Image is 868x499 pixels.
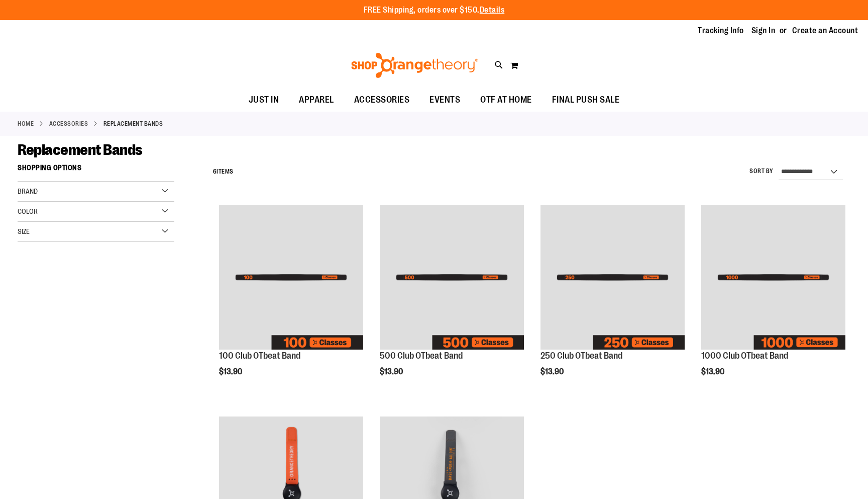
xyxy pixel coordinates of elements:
div: Size [18,222,174,242]
a: Image of 250 Club OTbeat Band [540,205,685,351]
a: Sign In [751,25,776,36]
span: $13.90 [540,367,565,376]
img: Shop Orangetheory [350,53,480,78]
a: 1000 Club OTbeat Band [701,351,788,361]
span: APPAREL [299,89,334,111]
label: Sort By [749,167,774,176]
div: product [535,200,690,402]
img: Image of 500 Club OTbeat Band [380,205,524,350]
span: $13.90 [380,367,404,376]
a: Image of 1000 Club OTbeat Band [701,205,845,351]
div: product [375,200,529,402]
a: ACCESSORIES [344,89,420,111]
a: APPAREL [289,89,344,112]
a: Tracking Info [698,25,744,36]
span: OTF AT HOME [480,89,532,111]
a: EVENTS [419,89,470,112]
span: Size [18,227,30,235]
span: EVENTS [429,89,460,111]
strong: Shopping Options [18,159,174,182]
a: Home [18,119,34,128]
a: FINAL PUSH SALE [542,89,630,112]
div: Brand [18,182,174,202]
a: Create an Account [792,25,858,36]
span: 6 [213,168,217,175]
img: Image of 1000 Club OTbeat Band [701,205,845,350]
p: FREE Shipping, orders over $150. [364,5,505,16]
a: Details [480,6,505,15]
div: product [214,200,368,402]
h2: Items [213,164,234,180]
div: Color [18,202,174,222]
a: Image of 500 Club OTbeat Band [380,205,524,351]
span: $13.90 [219,367,244,376]
strong: Replacement Bands [103,119,163,128]
a: OTF AT HOME [470,89,542,112]
span: Replacement Bands [18,141,143,158]
div: product [696,200,850,402]
a: JUST IN [239,89,289,112]
span: FINAL PUSH SALE [552,89,620,111]
span: Color [18,207,38,215]
span: Brand [18,187,38,195]
img: Image of 250 Club OTbeat Band [540,205,685,350]
span: $13.90 [701,367,726,376]
a: 500 Club OTbeat Band [380,351,463,361]
span: ACCESSORIES [354,89,410,111]
a: 100 Club OTbeat Band [219,351,300,361]
span: JUST IN [249,89,279,111]
img: Image of 100 Club OTbeat Band [219,205,363,350]
a: Image of 100 Club OTbeat Band [219,205,363,351]
a: 250 Club OTbeat Band [540,351,622,361]
a: ACCESSORIES [49,119,88,128]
